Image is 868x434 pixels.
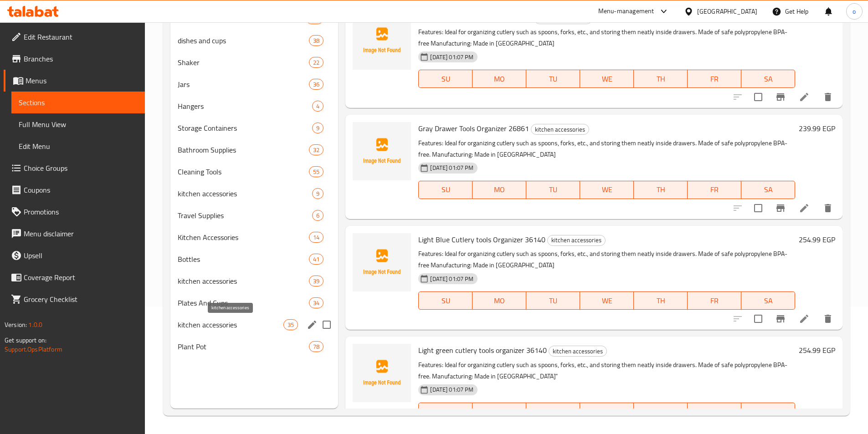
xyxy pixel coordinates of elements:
[741,181,795,199] button: SA
[19,141,138,152] span: Edit Menu
[422,183,469,196] span: SU
[353,344,411,402] img: Light green cutlery tools organizer 36140
[178,144,309,155] span: Bathroom Supplies
[799,313,810,324] a: Edit menu item
[4,266,145,288] a: Coverage Report
[691,294,738,307] span: FR
[580,403,634,421] button: WE
[4,223,145,245] a: Menu disclaimer
[688,181,741,199] button: FR
[473,70,526,88] button: MO
[749,309,768,328] span: Select to update
[688,403,741,421] button: FR
[178,57,309,68] span: Shaker
[170,204,339,226] div: Travel Supplies6
[309,144,324,155] div: items
[170,292,339,314] div: Plates And Cups34
[309,277,323,286] span: 39
[309,341,324,352] div: items
[473,291,526,310] button: MO
[634,181,688,199] button: TH
[741,291,795,310] button: SA
[313,211,323,220] span: 6
[353,233,411,291] img: Light Blue Cutlery tools Organizer 36140
[170,117,339,139] div: Storage Containers9
[19,119,138,130] span: Full Menu View
[770,308,791,330] button: Branch-specific-item
[178,35,309,46] span: dishes and cups
[24,228,138,239] span: Menu disclaimer
[178,166,309,177] span: Cleaning Tools
[309,57,324,68] div: items
[418,291,473,310] button: SU
[313,124,323,133] span: 9
[5,319,27,331] span: Version:
[5,334,46,346] span: Get support on:
[799,344,835,357] h6: 254.99 EGP
[584,72,630,86] span: WE
[422,72,469,86] span: SU
[799,11,835,24] h6: 239.99 EGP
[178,123,313,133] span: Storage Containers
[799,122,835,135] h6: 239.99 EGP
[817,308,839,330] button: delete
[549,346,606,357] span: kitchen accessories
[24,294,138,305] span: Grocery Checklist
[170,73,339,95] div: Jars36
[170,139,339,161] div: Bathroom Supplies32
[170,183,339,204] div: kitchen accessories9
[476,405,523,418] span: MO
[745,72,791,86] span: SA
[473,403,526,421] button: MO
[799,233,835,246] h6: 254.99 EGP
[178,341,309,352] div: Plant Pot
[526,70,580,88] button: TU
[353,11,411,70] img: White Drawer tools Organizer 26861
[283,319,298,330] div: items
[24,31,138,42] span: Edit Restaurant
[799,203,810,214] a: Edit menu item
[305,318,319,332] button: edit
[24,250,138,261] span: Upsell
[309,80,323,89] span: 36
[178,79,309,90] span: Jars
[309,146,323,154] span: 32
[745,183,791,196] span: SA
[178,254,309,265] span: Bottles
[170,51,339,73] div: Shaker22
[476,294,523,307] span: MO
[741,70,795,88] button: SA
[531,124,589,135] div: kitchen accessories
[170,314,339,336] div: kitchen accessories35edit
[24,184,138,195] span: Coupons
[530,294,576,307] span: TU
[313,189,323,198] span: 9
[770,197,791,219] button: Branch-specific-item
[634,403,688,421] button: TH
[548,235,605,245] span: kitchen accessories
[749,87,768,107] span: Select to update
[530,183,576,196] span: TU
[426,163,477,172] span: [DATE] 01:07 PM
[422,405,469,418] span: SU
[24,53,138,64] span: Branches
[4,201,145,223] a: Promotions
[688,291,741,310] button: FR
[312,188,324,199] div: items
[426,53,477,61] span: [DATE] 01:07 PM
[4,288,145,310] a: Grocery Checklist
[170,4,339,361] nav: Menu sections
[178,319,284,330] span: kitchen accessories
[547,235,606,246] div: kitchen accessories
[5,343,62,355] a: Support.OpsPlatform
[418,181,473,199] button: SU
[584,183,630,196] span: WE
[24,206,138,217] span: Promotions
[799,92,810,102] a: Edit menu item
[178,297,309,308] span: Plates And Cups
[422,294,469,307] span: SU
[637,405,684,418] span: TH
[178,188,313,199] span: kitchen accessories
